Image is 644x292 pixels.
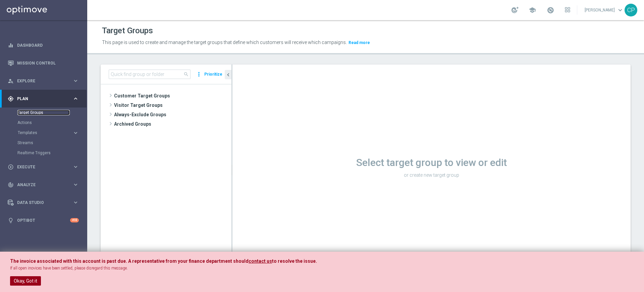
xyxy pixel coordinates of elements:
[7,60,79,66] button: Mission Control
[8,182,72,188] div: Analyze
[17,211,70,229] a: Optibot
[72,199,79,206] i: keyboard_arrow_right
[17,148,87,158] div: Realtime Triggers
[8,96,14,102] i: gps_fixed
[225,70,231,79] button: chevron_left
[10,258,249,264] span: The invoice associated with this account is past due. A representative from your finance departme...
[225,72,231,78] i: chevron_left
[8,217,14,223] i: lightbulb
[102,40,347,45] span: This page is used to create and manage the target groups that define which customers will receive...
[7,200,79,205] button: Data Studio keyboard_arrow_right
[17,130,79,135] button: Templates keyboard_arrow_right
[17,118,87,128] div: Actions
[232,172,631,178] p: or create new target group
[72,95,79,102] i: keyboard_arrow_right
[7,96,79,101] button: gps_fixed Plan keyboard_arrow_right
[18,131,72,135] div: Templates
[10,265,634,271] p: If all open inovices have been settled, please disregard this message.
[18,131,66,135] span: Templates
[7,43,79,48] button: equalizer Dashboard
[72,78,79,84] i: keyboard_arrow_right
[10,276,41,286] button: Okay, Got it
[8,164,72,170] div: Execute
[7,78,79,84] button: person_search Explore keyboard_arrow_right
[72,130,79,136] i: keyboard_arrow_right
[8,182,14,188] i: track_changes
[348,39,371,46] button: Read more
[7,218,79,223] button: lightbulb Optibot +10
[17,138,87,148] div: Streams
[17,128,87,138] div: Templates
[7,182,79,187] button: track_changes Analyze keyboard_arrow_right
[8,164,14,170] i: play_circle_outline
[616,6,624,14] span: keyboard_arrow_down
[17,165,72,169] span: Execute
[8,96,72,102] div: Plan
[8,78,14,84] i: person_search
[272,258,317,264] span: to resolve the issue.
[249,258,272,264] a: contact us
[17,140,70,145] a: Streams
[114,110,231,119] span: Always-Exclude Groups
[109,70,191,79] input: Quick find group or folder
[203,70,223,79] button: Prioritize
[8,200,72,206] div: Data Studio
[17,201,72,205] span: Data Studio
[8,78,72,84] div: Explore
[17,150,70,156] a: Realtime Triggers
[114,119,231,129] span: Archived Groups
[17,97,72,101] span: Plan
[17,183,72,187] span: Analyze
[17,36,79,54] a: Dashboard
[529,6,536,14] span: school
[17,110,70,115] a: Target Groups
[102,26,153,36] h1: Target Groups
[196,70,202,79] i: more_vert
[8,42,14,48] i: equalizer
[8,211,79,229] div: Optibot
[8,36,79,54] div: Dashboard
[114,91,231,100] span: Customer Target Groups
[17,108,87,118] div: Target Groups
[17,54,79,72] a: Mission Control
[72,181,79,188] i: keyboard_arrow_right
[114,100,231,110] span: Visitor Target Groups
[183,72,189,77] span: search
[17,79,72,83] span: Explore
[70,218,79,222] div: +10
[8,54,79,72] div: Mission Control
[625,4,637,16] div: CP
[7,164,79,170] button: play_circle_outline Execute keyboard_arrow_right
[232,157,631,169] h1: Select target group to view or edit
[72,164,79,170] i: keyboard_arrow_right
[17,120,70,125] a: Actions
[584,5,625,15] a: [PERSON_NAME]keyboard_arrow_down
